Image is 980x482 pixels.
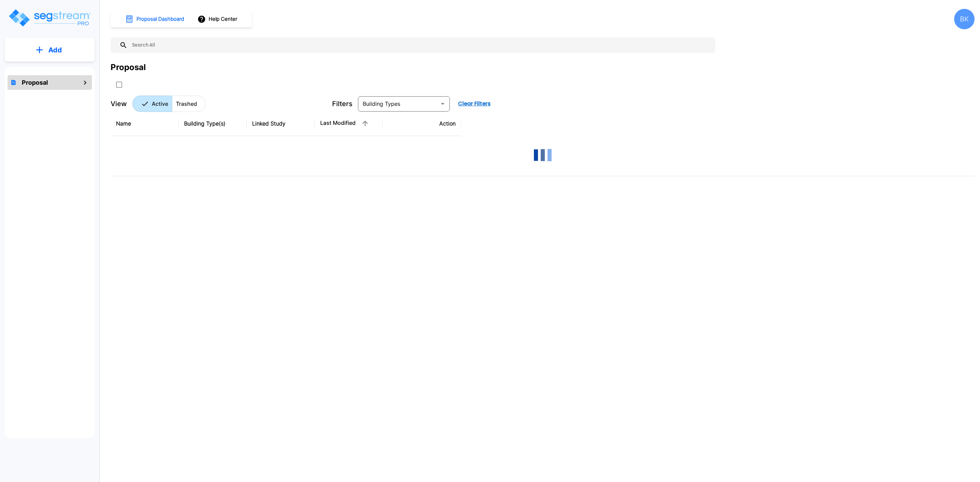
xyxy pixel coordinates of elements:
[8,8,91,28] img: Logo
[128,37,712,53] input: Search All
[383,111,461,136] th: Action
[122,12,188,26] button: Proposal Dashboard
[179,111,247,136] th: Building Type(s)
[196,13,240,26] button: Help Center
[136,15,184,23] h1: Proposal Dashboard
[247,111,315,136] th: Linked Study
[315,111,383,136] th: Last Modified
[954,9,975,29] div: BK
[112,78,126,92] button: SelectAll
[132,96,206,112] div: Platform
[176,100,197,108] p: Trashed
[455,97,493,111] button: Clear Filters
[22,78,48,87] h1: Proposal
[111,61,146,73] div: Proposal
[529,142,556,169] img: Loading
[360,99,437,109] input: Building Types
[111,99,127,109] p: View
[48,45,62,55] p: Add
[172,96,206,112] button: Trashed
[5,40,95,60] button: Add
[132,96,172,112] button: Active
[332,99,353,109] p: Filters
[152,100,168,108] p: Active
[116,119,173,128] div: Name
[438,99,447,109] button: Open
